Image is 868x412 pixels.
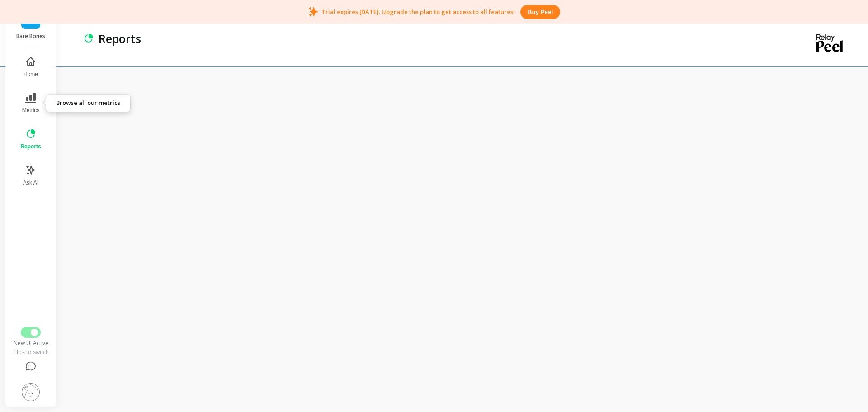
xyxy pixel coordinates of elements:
button: Ask AI [15,159,46,192]
p: Trial expires [DATE]. Upgrade the plan to get access to all features! [321,8,515,16]
div: Click to switch [11,349,50,356]
button: Switch to Legacy UI [21,327,41,338]
span: Ask AI [23,179,38,186]
span: Home [24,71,38,78]
div: New UI Active [11,340,50,347]
button: Buy peel [520,5,560,19]
span: Reports [20,143,41,150]
iframe: Omni Embed [76,63,850,394]
img: profile picture [22,383,40,401]
button: Help [11,356,50,378]
button: Settings [11,378,50,407]
p: Reports [99,31,141,46]
span: Metrics [22,107,40,114]
button: Metrics [15,87,46,119]
button: Reports [15,123,46,156]
p: Bare Bones [14,33,47,40]
button: Home [15,51,46,83]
